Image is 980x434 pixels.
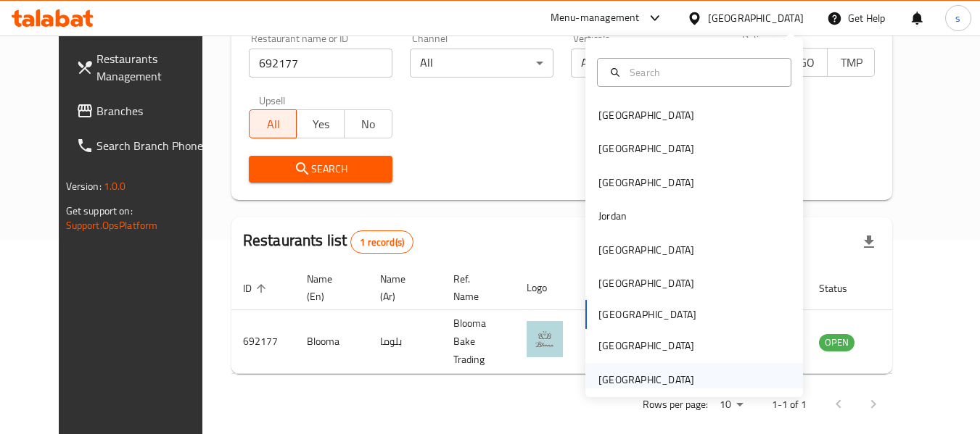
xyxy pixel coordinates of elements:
[580,266,631,310] th: Branches
[598,372,694,388] div: [GEOGRAPHIC_DATA]
[598,275,694,291] div: [GEOGRAPHIC_DATA]
[571,49,715,78] div: All
[66,177,102,196] span: Version:
[410,49,553,78] div: All
[833,52,870,73] span: TMP
[819,334,855,351] span: OPEN
[350,114,387,135] span: No
[260,160,381,178] span: Search
[580,310,631,374] td: 1
[515,266,580,310] th: Logo
[96,102,211,120] span: Branches
[819,334,855,351] div: OPEN
[598,208,627,224] div: Jordan
[598,141,694,157] div: [GEOGRAPHIC_DATA]
[852,225,886,259] div: Export file
[351,235,413,249] span: 1 record(s)
[708,10,804,26] div: [GEOGRAPHIC_DATA]
[259,95,286,105] label: Upsell
[779,48,828,77] button: TGO
[453,270,498,305] span: Ref. Name
[243,280,271,297] span: ID
[104,177,126,196] span: 1.0.0
[302,114,339,135] span: Yes
[827,48,876,77] button: TMP
[819,280,866,297] span: Status
[243,230,413,254] h2: Restaurants list
[296,109,345,138] button: Yes
[249,49,392,78] input: Search for restaurant name or ID..
[598,107,694,123] div: [GEOGRAPHIC_DATA]
[527,321,563,357] img: Blooma
[442,310,515,374] td: Blooma Bake Trading
[96,137,211,154] span: Search Branch Phone
[231,266,934,374] table: enhanced table
[255,114,292,135] span: All
[231,310,295,374] td: 692177
[643,396,708,414] p: Rows per page:
[96,50,211,85] span: Restaurants Management
[551,9,640,27] div: Menu-management
[249,156,392,183] button: Search
[598,338,694,354] div: [GEOGRAPHIC_DATA]
[884,266,934,310] th: Action
[65,93,223,128] a: Branches
[66,201,133,220] span: Get support on:
[786,52,822,73] span: TGO
[714,394,749,416] div: Rows per page:
[307,270,351,305] span: Name (En)
[772,396,807,414] p: 1-1 of 1
[295,310,368,374] td: Blooma
[249,109,297,138] button: All
[65,41,223,93] a: Restaurants Management
[65,128,223,163] a: Search Branch Phone
[598,242,694,258] div: [GEOGRAPHIC_DATA]
[380,270,424,305] span: Name (Ar)
[344,109,392,138] button: No
[955,10,960,26] span: s
[624,64,782,80] input: Search
[598,175,694,191] div: [GEOGRAPHIC_DATA]
[66,216,158,235] a: Support.OpsPlatform
[368,310,442,374] td: بلوما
